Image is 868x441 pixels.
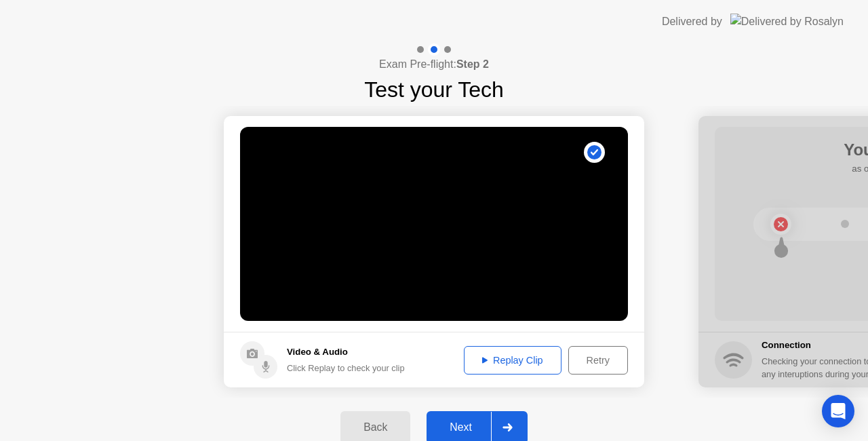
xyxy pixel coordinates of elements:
[469,355,557,366] div: Replay Clip
[662,14,722,30] div: Delivered by
[730,14,844,29] img: Delivered by Rosalyn
[456,58,489,70] b: Step 2
[344,421,406,434] div: Back
[379,56,489,73] h4: Exam Pre-flight:
[431,421,491,434] div: Next
[568,346,628,375] button: Retry
[573,355,623,366] div: Retry
[287,345,405,359] h5: Video & Audio
[287,362,405,375] div: Click Replay to check your clip
[364,73,504,106] h1: Test your Tech
[822,395,854,427] div: Open Intercom Messenger
[464,346,561,375] button: Replay Clip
